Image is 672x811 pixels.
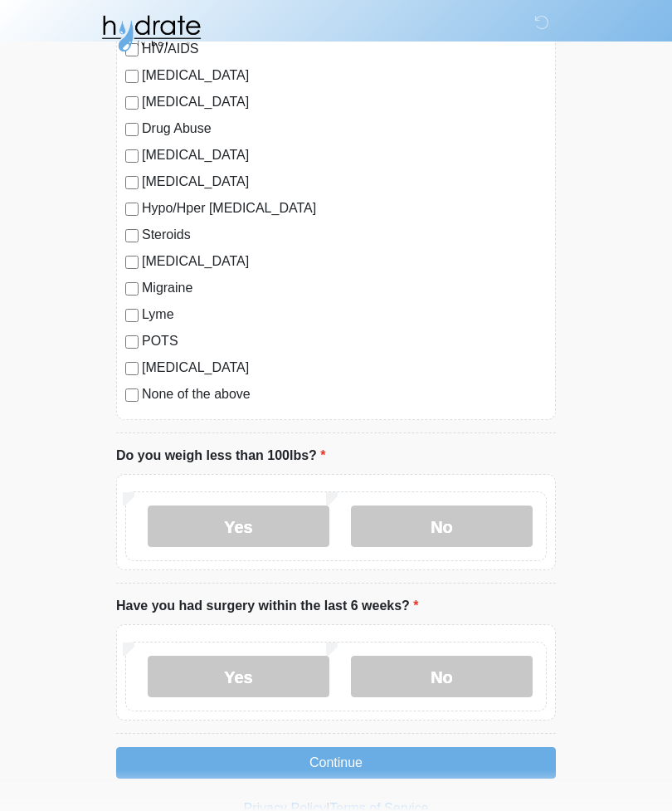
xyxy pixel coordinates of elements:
input: Hypo/Hper [MEDICAL_DATA] [125,203,139,216]
label: [MEDICAL_DATA] [142,172,547,192]
label: Steroids [142,225,547,245]
input: POTS [125,335,139,349]
label: Yes [148,656,329,697]
input: [MEDICAL_DATA] [125,96,139,110]
input: Steroids [125,229,139,242]
label: No [351,656,533,697]
label: [MEDICAL_DATA] [142,145,547,165]
label: Yes [148,506,329,547]
img: Hydrate IV Bar - Fort Collins Logo [100,12,202,54]
input: Lyme [125,309,139,322]
label: Drug Abuse [142,119,547,139]
input: [MEDICAL_DATA] [125,70,139,83]
label: Do you weigh less than 100lbs? [116,446,326,466]
input: [MEDICAL_DATA] [125,362,139,375]
input: [MEDICAL_DATA] [125,256,139,269]
label: POTS [142,331,547,351]
label: Lyme [142,305,547,325]
label: [MEDICAL_DATA] [142,66,547,85]
label: [MEDICAL_DATA] [142,358,547,378]
input: [MEDICAL_DATA] [125,176,139,189]
label: None of the above [142,384,547,404]
label: Hypo/Hper [MEDICAL_DATA] [142,198,547,218]
label: No [351,506,533,547]
label: Have you had surgery within the last 6 weeks? [116,596,419,616]
input: [MEDICAL_DATA] [125,149,139,163]
input: Migraine [125,282,139,296]
label: Migraine [142,278,547,298]
input: None of the above [125,388,139,402]
label: [MEDICAL_DATA] [142,92,547,112]
input: Drug Abuse [125,123,139,136]
button: Continue [116,747,556,779]
label: [MEDICAL_DATA] [142,252,547,271]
